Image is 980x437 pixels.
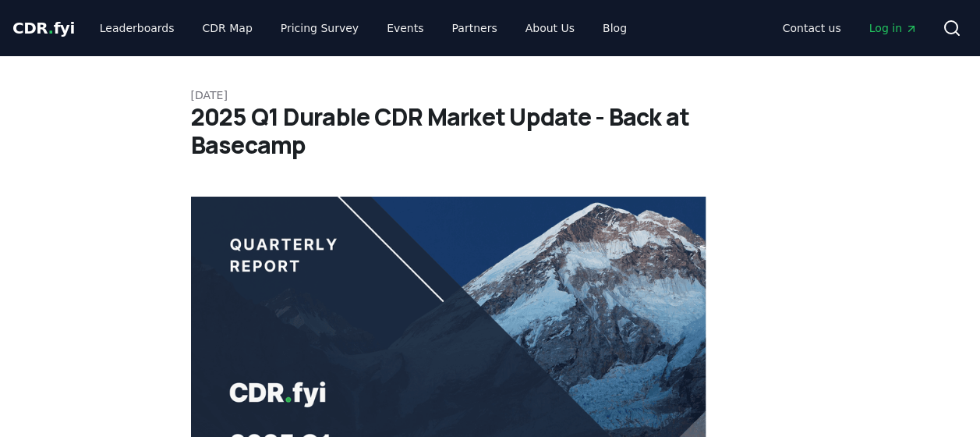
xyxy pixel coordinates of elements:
span: CDR fyi [12,19,75,37]
h1: 2025 Q1 Durable CDR Market Update - Back at Basecamp [191,103,790,159]
a: Blog [590,14,639,42]
a: About Us [513,14,587,42]
a: Partners [440,14,510,42]
a: Leaderboards [87,14,187,42]
span: . [48,19,54,37]
a: Pricing Survey [268,14,371,42]
a: Contact us [770,14,854,42]
nav: Main [87,14,639,42]
a: CDR.fyi [12,17,75,39]
nav: Main [770,14,930,42]
a: Log in [857,14,930,42]
a: Events [374,14,436,42]
span: Log in [869,20,918,36]
p: [DATE] [191,87,790,103]
a: CDR Map [190,14,265,42]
